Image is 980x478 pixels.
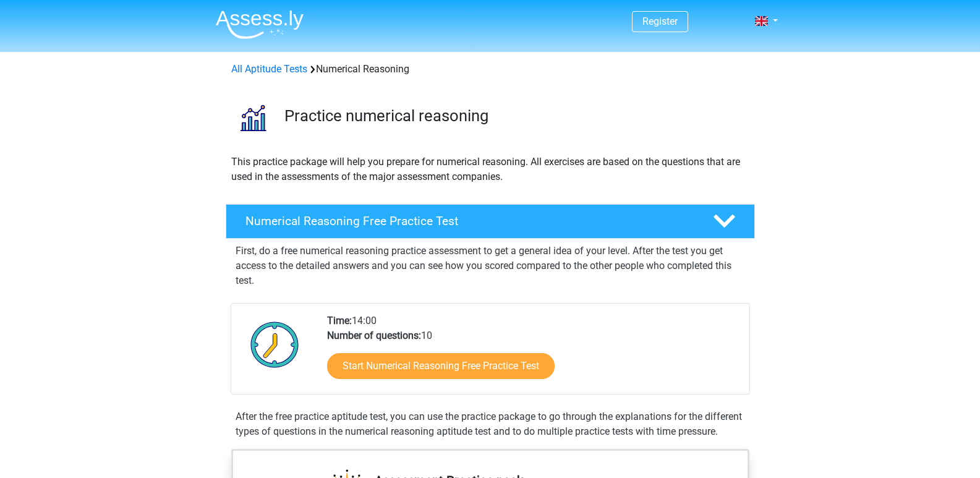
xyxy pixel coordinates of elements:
b: Number of questions: [327,330,421,341]
a: Numerical Reasoning Free Practice Test [221,204,760,239]
a: Start Numerical Reasoning Free Practice Test [327,353,555,379]
b: Time: [327,315,352,326]
div: 14:00 10 [318,314,749,394]
img: Assessly [216,10,304,39]
div: Numerical Reasoning [226,62,754,77]
a: All Aptitude Tests [231,63,307,75]
h3: Practice numerical reasoning [284,106,745,126]
p: First, do a free numerical reasoning practice assessment to get a general idea of your level. Aft... [236,244,745,288]
p: This practice package will help you prepare for numerical reasoning. All exercises are based on t... [231,155,749,184]
img: Clock [244,314,306,375]
a: Register [642,15,678,27]
h4: Numerical Reasoning Free Practice Test [245,214,693,228]
img: numerical reasoning [226,92,279,144]
div: After the free practice aptitude test, you can use the practice package to go through the explana... [231,409,750,439]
